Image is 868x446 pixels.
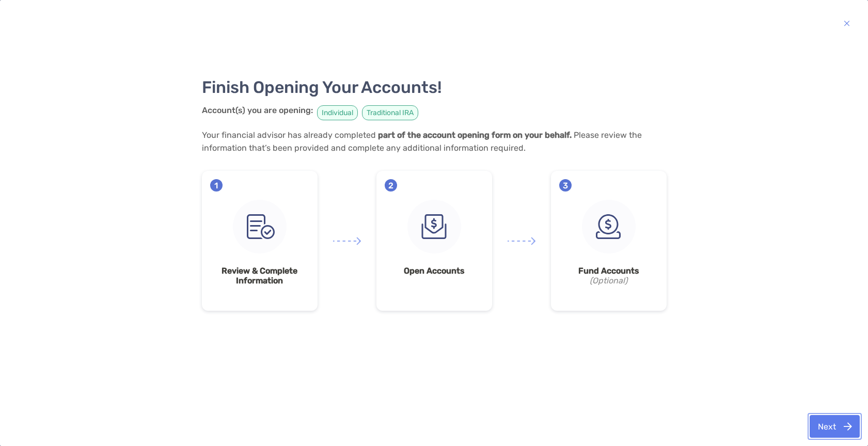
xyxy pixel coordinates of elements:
[317,105,358,120] span: Individual
[559,276,658,285] i: (Optional)
[559,179,572,192] span: 3
[362,105,418,120] span: Traditional IRA
[385,266,484,276] strong: Open Accounts
[385,179,397,192] span: 2
[810,415,860,438] button: Next
[407,200,461,253] img: step
[844,17,850,29] img: button icon
[508,237,535,245] img: arrow
[202,129,667,154] p: Your financial advisor has already completed Please review the information that’s been provided a...
[582,200,636,253] img: step
[233,200,287,253] img: step
[210,179,223,192] span: 1
[210,266,309,285] strong: Review & Complete Information
[202,105,313,115] strong: Account(s) you are opening:
[559,266,658,276] strong: Fund Accounts
[333,237,361,245] img: arrow
[378,130,572,140] strong: part of the account opening form on your behalf.
[202,77,667,97] h3: Finish Opening Your Accounts!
